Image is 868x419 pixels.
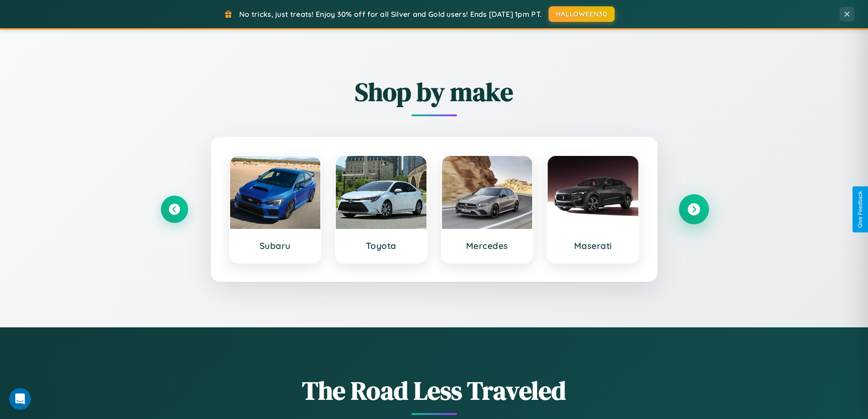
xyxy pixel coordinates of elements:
h3: Mercedes [451,240,524,251]
iframe: Intercom live chat [9,388,31,410]
h3: Maserati [557,240,629,251]
div: Give Feedback [857,191,863,228]
button: HALLOWEEN30 [549,6,615,22]
h2: Shop by make [161,74,708,109]
h3: Toyota [345,240,417,251]
h3: Subaru [239,240,312,251]
h1: The Road Less Traveled [161,373,708,408]
span: No tricks, just treats! Enjoy 30% off for all Silver and Gold users! Ends [DATE] 1pm PT. [239,10,542,19]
